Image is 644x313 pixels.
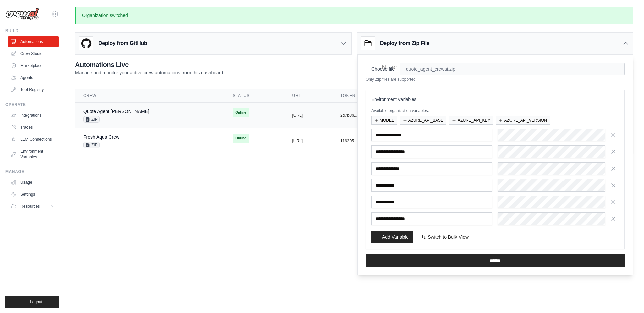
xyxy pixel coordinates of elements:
[83,142,100,148] span: ZIP
[5,28,59,34] div: Build
[30,299,42,305] span: Logout
[79,37,93,50] img: GitHub Logo
[233,134,249,143] span: Online
[5,102,59,107] div: Operate
[98,39,147,47] h3: Deploy from GitHub
[75,7,633,24] p: Organization switched
[8,36,59,47] a: Automations
[75,69,224,76] p: Manage and monitor your active crew automations from this dashboard.
[400,116,446,125] button: AZURE_API_BASE
[371,116,397,125] button: MODEL
[75,60,224,69] h2: Automations Live
[20,204,40,209] span: Resources
[417,231,473,243] button: Switch to Bulk View
[380,39,429,47] h3: Deploy from Zip File
[284,89,332,103] th: URL
[8,60,59,71] a: Marketplace
[5,8,39,20] img: Logo
[371,231,413,243] button: Add Variable
[83,109,149,114] a: Quote Agent [PERSON_NAME]
[5,169,59,174] div: Manage
[8,177,59,188] a: Usage
[8,72,59,83] a: Agents
[233,108,249,117] span: Online
[428,234,469,240] span: Switch to Bulk View
[340,113,364,118] button: 2d7b8b...
[400,63,625,75] span: quote_agent_crewai.zip
[371,108,619,113] p: Available organization variables:
[8,134,59,145] a: LLM Connections
[75,89,225,103] th: Crew
[610,281,644,313] iframe: Chat Widget
[83,134,119,140] a: Fresh Aqua Crew
[8,146,59,162] a: Environment Variables
[366,77,625,82] p: Only .zip files are supported
[83,116,100,123] span: ZIP
[496,116,550,125] button: AZURE_API_VERSION
[449,116,493,125] button: AZURE_API_KEY
[8,110,59,121] a: Integrations
[8,122,59,133] a: Traces
[8,201,59,212] button: Resources
[5,296,59,308] button: Logout
[8,84,59,95] a: Tool Registry
[366,63,400,75] input: Choose file
[332,89,438,103] th: Token
[8,48,59,59] a: Crew Studio
[371,96,619,103] h3: Environment Variables
[340,138,364,144] button: 116205...
[225,89,284,103] th: Status
[8,189,59,200] a: Settings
